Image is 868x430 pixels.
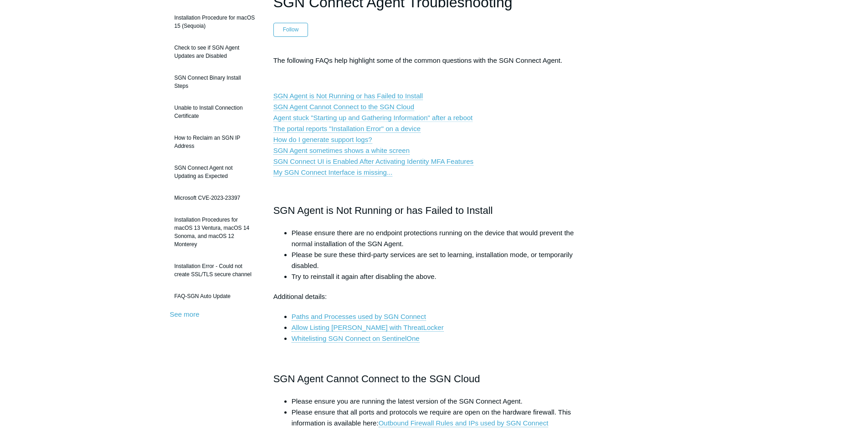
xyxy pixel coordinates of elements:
li: Please ensure there are no endpoint protections running on the device that would prevent the norm... [292,228,595,249]
a: My SGN Connect Interface is missing... [273,168,393,177]
p: Additional details: [273,291,595,302]
a: SGN Connect UI is Enabled After Activating Identity MFA Features [273,157,473,166]
h2: SGN Agent Cannot Connect to the SGN Cloud [273,371,595,387]
a: Installation Error - Could not create SSL/TLS secure channel [170,258,260,283]
a: Microsoft CVE-2023-23397 [170,189,260,207]
a: SGN Connect Binary Install Steps [170,69,260,95]
li: Please ensure that all ports and protocols we require are open on the hardware firewall. This inf... [292,407,595,429]
li: Please ensure you are running the latest version of the SGN Connect Agent. [292,396,595,407]
a: Allow Listing [PERSON_NAME] with ThreatLocker [292,324,444,332]
button: Follow Article [273,23,308,36]
a: How to Reclaim an SGN IP Address [170,129,260,155]
li: Try to reinstall it again after disabling the above. [292,271,595,282]
a: How do I generate support logs? [273,136,372,144]
a: SGN Agent sometimes shows a white screen [273,147,410,155]
a: Outbound Firewall Rules and IPs used by SGN Connect [379,419,549,427]
a: FAQ-SGN Auto Update [170,288,260,305]
a: Unable to Install Connection Certificate [170,99,260,125]
a: SGN Agent Cannot Connect to the SGN Cloud [273,103,414,111]
a: Installation Procedure for macOS 15 (Sequoia) [170,9,260,35]
h2: SGN Agent is Not Running or has Failed to Install [273,202,595,218]
a: SGN Connect Agent not Updating as Expected [170,159,260,185]
a: Agent stuck "Starting up and Gathering Information" after a reboot [273,114,473,122]
a: Paths and Processes used by SGN Connect [292,313,426,321]
a: SGN Agent is Not Running or has Failed to Install [273,92,423,100]
li: Please be sure these third-party services are set to learning, installation mode, or temporarily ... [292,249,595,271]
a: Installation Procedures for macOS 13 Ventura, macOS 14 Sonoma, and macOS 12 Monterey [170,211,260,253]
a: See more [170,310,200,318]
a: The portal reports "Installation Error" on a device [273,125,421,133]
a: Whitelisting SGN Connect on SentinelOne [292,334,420,343]
a: Check to see if SGN Agent Updates are Disabled [170,39,260,65]
p: The following FAQs help highlight some of the common questions with the SGN Connect Agent. [273,55,595,66]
